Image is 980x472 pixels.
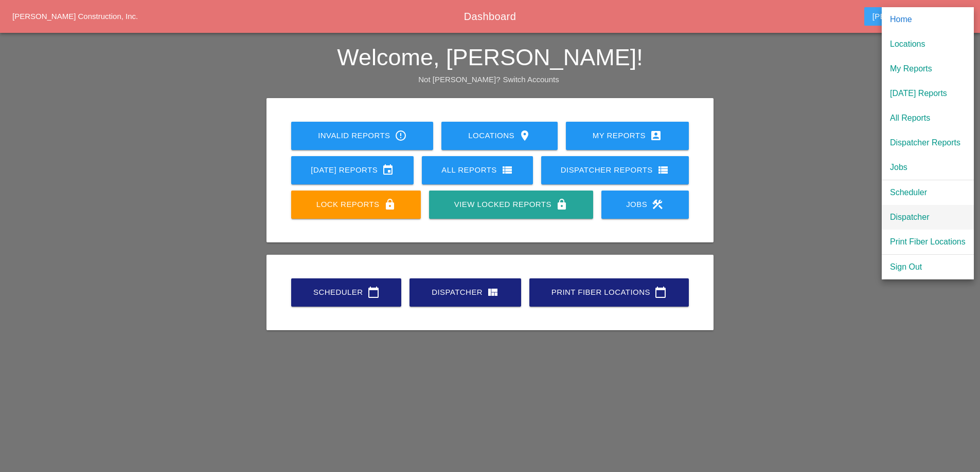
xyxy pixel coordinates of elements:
[487,286,499,298] i: view_quilt
[882,205,974,230] a: Dispatcher
[291,156,414,184] a: [DATE] Reports
[395,129,407,142] i: error_outline
[882,7,974,32] a: Home
[291,122,433,150] a: Invalid Reports
[882,230,974,254] a: Print Fiber Locations
[546,286,672,298] div: Print Fiber Locations
[541,156,689,184] a: Dispatcher Reports
[308,198,404,211] div: Lock Reports
[890,186,966,199] div: Scheduler
[446,198,576,211] div: View Locked Reports
[872,10,955,23] div: [PERSON_NAME]
[441,122,557,150] a: Locations
[882,106,974,130] a: All Reports
[890,112,966,124] div: All Reports
[601,191,689,219] a: Jobs
[882,130,974,155] a: Dispatcher Reports
[651,198,664,211] i: construction
[890,13,966,26] div: Home
[556,198,568,211] i: lock
[882,56,974,81] a: My Reports
[308,164,397,176] div: [DATE] Reports
[519,129,531,142] i: location_on
[422,156,533,184] a: All Reports
[409,278,521,307] a: Dispatcher
[367,286,380,298] i: calendar_today
[890,161,966,174] div: Jobs
[890,87,966,100] div: [DATE] Reports
[882,81,974,106] a: [DATE] Reports
[654,286,667,298] i: calendar_today
[12,12,138,21] a: [PERSON_NAME] Construction, Inc.
[882,32,974,56] a: Locations
[308,129,417,142] div: Invalid Reports
[890,211,966,223] div: Dispatcher
[558,164,672,176] div: Dispatcher Reports
[308,286,385,298] div: Scheduler
[464,11,516,22] span: Dashboard
[566,122,689,150] a: My Reports
[582,129,672,142] div: My Reports
[882,180,974,205] a: Scheduler
[529,278,689,307] a: Print Fiber Locations
[503,75,559,84] a: Switch Accounts
[882,155,974,180] a: Jobs
[890,38,966,50] div: Locations
[291,191,421,219] a: Lock Reports
[438,164,516,176] div: All Reports
[890,63,966,75] div: My Reports
[291,278,401,307] a: Scheduler
[890,137,966,149] div: Dispatcher Reports
[657,164,669,176] i: view_list
[382,164,394,176] i: event
[864,7,964,26] button: [PERSON_NAME]
[618,198,672,211] div: Jobs
[890,236,966,248] div: Print Fiber Locations
[384,198,396,211] i: lock
[501,164,513,176] i: view_list
[650,129,662,142] i: account_box
[429,191,593,219] a: View Locked Reports
[890,261,966,273] div: Sign Out
[426,286,505,298] div: Dispatcher
[458,129,541,142] div: Locations
[418,75,500,84] span: Not [PERSON_NAME]?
